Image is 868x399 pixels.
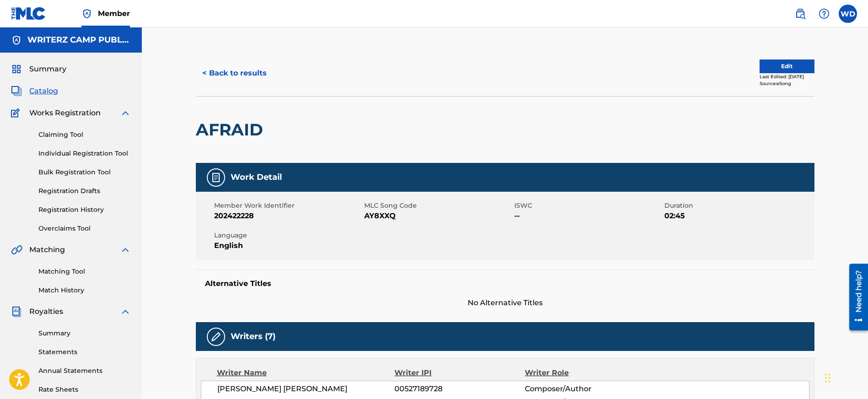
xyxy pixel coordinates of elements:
[825,364,830,392] div: Drag
[822,355,868,399] iframe: Chat Widget
[11,64,22,75] img: Summary
[525,383,643,394] span: Composer/Author
[217,383,395,394] span: [PERSON_NAME] [PERSON_NAME]
[525,367,643,378] div: Writer Role
[38,385,131,394] a: Rate Sheets
[210,172,221,183] img: Work Detail
[795,8,806,19] img: search
[760,59,814,73] button: Edit
[29,244,65,255] span: Matching
[214,210,362,221] span: 202422228
[38,224,131,233] a: Overclaims Tool
[11,108,23,119] img: Works Registration
[205,279,805,288] h5: Alternative Titles
[231,331,275,342] h5: Writers (7)
[196,297,814,308] span: No Alternative Titles
[514,210,662,221] span: --
[11,7,46,20] img: MLC Logo
[11,64,66,75] a: SummarySummary
[27,35,131,45] h5: WRITERZ CAMP PUBLISHING
[29,86,58,97] span: Catalog
[214,231,362,240] span: Language
[38,186,131,196] a: Registration Drafts
[839,5,857,23] div: User Menu
[217,367,395,378] div: Writer Name
[214,201,362,210] span: Member Work Identifier
[231,172,282,183] h5: Work Detail
[196,62,273,85] button: < Back to results
[11,86,22,97] img: Catalog
[760,73,814,80] div: Last Edited: [DATE]
[394,367,525,378] div: Writer IPI
[29,306,63,317] span: Royalties
[120,108,131,119] img: expand
[38,167,131,177] a: Bulk Registration Tool
[11,306,22,317] img: Royalties
[98,8,130,19] span: Member
[29,108,101,119] span: Works Registration
[38,149,131,158] a: Individual Registration Tool
[38,286,131,295] a: Match History
[29,64,66,75] span: Summary
[514,201,662,210] span: ISWC
[196,119,268,140] h2: AFRAID
[38,329,131,338] a: Summary
[760,80,814,87] div: Source: eSong
[38,347,131,357] a: Statements
[394,383,524,394] span: 00527189728
[38,205,131,215] a: Registration History
[842,260,868,334] iframe: Resource Center
[38,130,131,140] a: Claiming Tool
[38,366,131,376] a: Annual Statements
[38,267,131,276] a: Matching Tool
[364,201,512,210] span: MLC Song Code
[815,5,833,23] div: Help
[120,244,131,255] img: expand
[819,8,830,19] img: help
[214,240,362,251] span: English
[11,86,58,97] a: CatalogCatalog
[81,8,92,19] img: Top Rightsholder
[791,5,809,23] a: Public Search
[11,244,22,255] img: Matching
[11,35,22,46] img: Accounts
[120,306,131,317] img: expand
[364,210,512,221] span: AY8XXQ
[664,201,812,210] span: Duration
[664,210,812,221] span: 02:45
[210,331,221,342] img: Writers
